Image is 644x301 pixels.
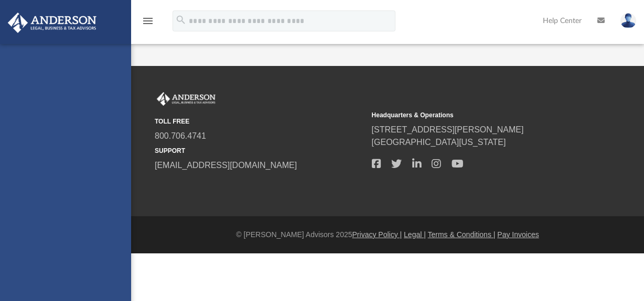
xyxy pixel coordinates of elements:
img: Anderson Advisors Platinum Portal [155,92,218,106]
a: [EMAIL_ADDRESS][DOMAIN_NAME] [155,161,297,170]
a: Pay Invoices [497,230,539,239]
a: Legal | [404,230,426,239]
small: TOLL FREE [155,117,364,126]
small: SUPPORT [155,146,364,155]
small: Headquarters & Operations [372,110,582,120]
a: menu [142,20,154,27]
a: Terms & Conditions | [428,230,496,239]
img: Anderson Advisors Platinum Portal [5,13,100,33]
i: search [175,14,187,26]
img: User Pic [620,13,636,28]
a: 800.706.4741 [155,131,206,140]
a: Privacy Policy | [352,230,402,239]
div: © [PERSON_NAME] Advisors 2025 [131,229,644,240]
a: [STREET_ADDRESS][PERSON_NAME] [372,125,524,134]
a: [GEOGRAPHIC_DATA][US_STATE] [372,138,506,147]
i: menu [142,15,154,27]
